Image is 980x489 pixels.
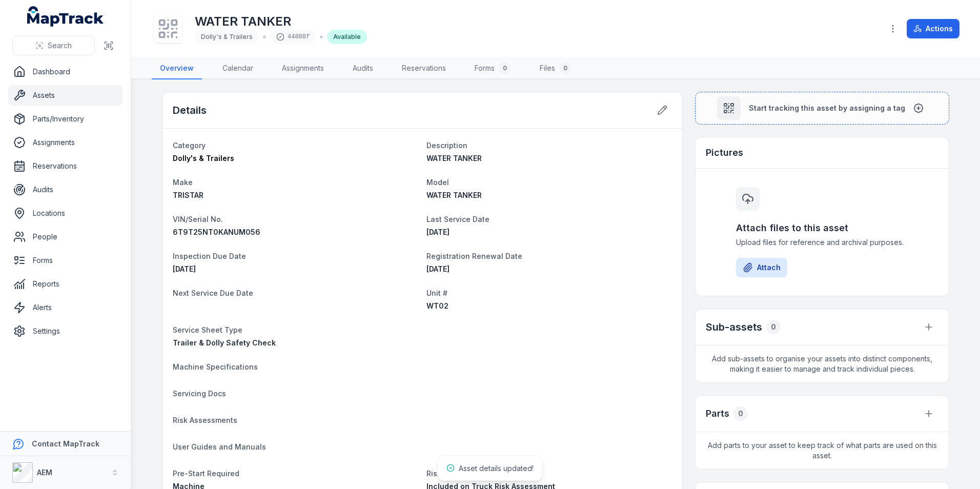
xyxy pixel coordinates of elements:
span: Asset details updated! [459,464,534,473]
span: Dolly's & Trailers [201,33,253,40]
a: Settings [8,321,122,341]
time: 20/10/2025, 12:00:00 am [426,264,450,273]
span: Description [426,141,467,150]
span: Category [173,141,206,150]
span: Last Service Date [426,215,489,223]
a: Overview [152,58,202,79]
span: Registration Renewal Date [426,252,522,260]
a: Files0 [532,58,580,79]
span: Inspection Due Date [173,252,246,260]
span: Search [48,40,72,51]
a: Reports [8,274,122,294]
a: Forms [8,250,122,271]
span: WATER TANKER [426,154,482,162]
button: Start tracking this asset by assigning a tag [695,92,949,125]
span: Pre-Start Required [173,469,239,478]
h1: WATER TANKER [195,13,367,30]
h2: Details [173,103,207,117]
a: Locations [8,203,122,223]
span: WT02 [426,301,448,310]
button: Attach [736,258,787,277]
div: Available [327,30,367,44]
strong: Contact MapTrack [32,439,99,448]
span: [DATE] [426,228,450,236]
a: Reservations [394,58,454,79]
a: Forms0 [466,58,519,79]
span: [DATE] [426,264,450,273]
span: [DATE] [173,264,196,273]
a: Dashboard [8,62,122,82]
a: Audits [8,179,122,200]
a: MapTrack [27,6,104,27]
span: Risk Assessments [173,416,237,424]
a: Calendar [214,58,261,79]
span: Upload files for reference and archival purposes. [736,237,908,248]
div: 0 [559,62,571,74]
a: Reservations [8,156,122,176]
span: User Guides and Manuals [173,442,266,451]
a: Assignments [274,58,332,79]
strong: AEM [37,468,52,477]
span: Service Sheet Type [173,325,242,334]
a: People [8,227,122,247]
h3: Pictures [706,146,743,160]
span: VIN/Serial No. [173,215,223,223]
span: Start tracking this asset by assigning a tag [749,103,905,113]
a: Assets [8,85,122,106]
button: Search [12,36,95,55]
span: Add sub-assets to organise your assets into distinct components, making it easier to manage and t... [696,345,949,382]
span: Model [426,178,449,187]
span: Dolly's & Trailers [173,154,234,162]
h3: Attach files to this asset [736,221,908,235]
span: Risk Assessment needed? [426,469,521,478]
span: Next Service Due Date [173,289,253,297]
a: Parts/Inventory [8,109,122,129]
div: 0 [733,406,748,421]
span: Machine Specifications [173,362,258,371]
span: Trailer & Dolly Safety Check [173,338,276,347]
time: 03/08/2023, 12:00:00 am [426,228,450,236]
span: Make [173,178,193,187]
span: Servicing Docs [173,389,226,398]
a: Assignments [8,132,122,153]
h3: Parts [706,406,729,421]
a: Audits [344,58,381,79]
h2: Sub-assets [706,320,762,334]
div: 0 [766,320,781,334]
time: 20/10/2025, 12:00:00 am [173,264,196,273]
button: Actions [907,19,959,38]
span: WATER TANKER [426,191,482,199]
div: 44888f [270,30,316,44]
span: Unit # [426,289,447,297]
span: TRISTAR [173,191,203,199]
span: Add parts to your asset to keep track of what parts are used on this asset. [696,432,949,469]
span: 6T9T25NT0KANUM056 [173,228,260,236]
a: Alerts [8,297,122,318]
div: 0 [499,62,511,74]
